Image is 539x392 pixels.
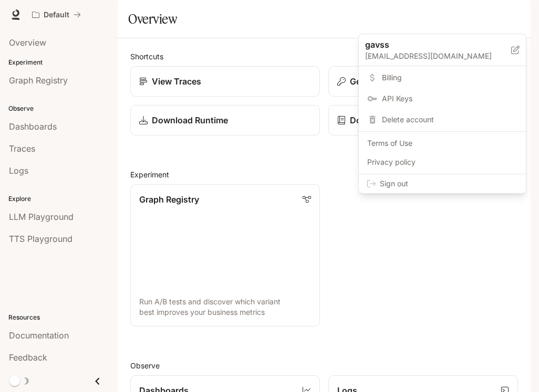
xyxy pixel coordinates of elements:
[367,157,517,167] span: Privacy policy
[361,153,524,172] a: Privacy policy
[361,134,524,153] a: Terms of Use
[361,68,524,87] a: Billing
[361,110,524,129] div: Delete account
[359,34,526,66] div: gavss[EMAIL_ADDRESS][DOMAIN_NAME]
[382,93,517,104] span: API Keys
[359,174,526,193] div: Sign out
[382,114,517,125] span: Delete account
[382,72,517,83] span: Billing
[380,178,517,189] span: Sign out
[365,51,511,61] p: [EMAIL_ADDRESS][DOMAIN_NAME]
[361,89,524,108] a: API Keys
[365,38,494,51] p: gavss
[367,138,517,149] span: Terms of Use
